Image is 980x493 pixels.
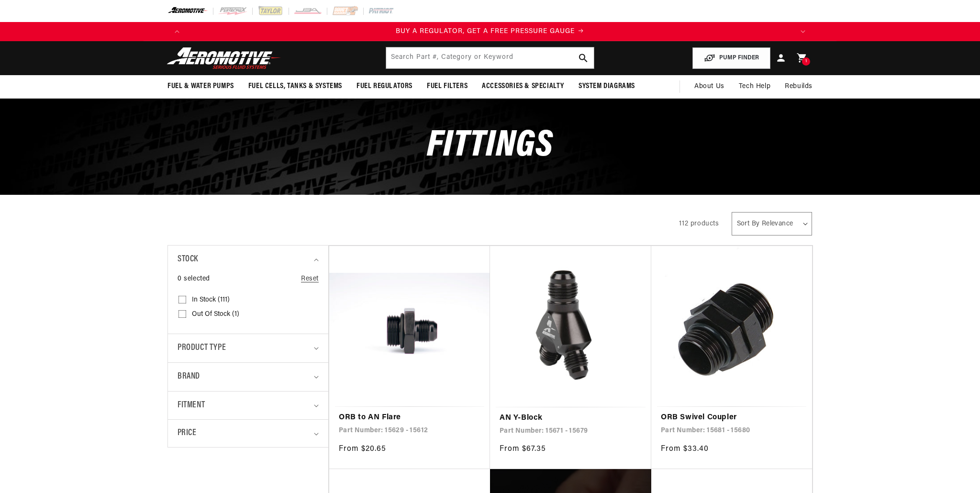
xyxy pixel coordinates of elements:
[187,26,793,37] a: BUY A REGULATOR, GET A FREE PRESSURE GAUGE
[687,75,732,98] a: About Us
[178,334,319,362] summary: Product type (0 selected)
[356,81,412,91] span: Fuel Regulators
[571,75,642,98] summary: System Diagrams
[187,26,793,37] div: 1 of 4
[178,363,319,391] summary: Brand (0 selected)
[396,28,575,35] span: BUY A REGULATOR, GET A FREE PRESSURE GAUGE
[778,75,820,98] summary: Rebuilds
[178,341,226,355] span: Product type
[793,22,813,41] button: Translation missing: en.sections.announcements.next_announcement
[339,412,480,424] a: ORB to AN Flare
[785,81,813,92] span: Rebuilds
[144,22,836,41] slideshow-component: Translation missing: en.sections.announcements.announcement_bar
[349,75,420,98] summary: Fuel Regulators
[573,47,594,68] button: search button
[482,81,564,91] span: Accessories & Specialty
[178,253,198,267] span: Stock
[167,22,187,41] button: Translation missing: en.sections.announcements.previous_announcement
[178,246,319,274] summary: Stock (0 selected)
[178,392,319,420] summary: Fitment (0 selected)
[241,75,349,98] summary: Fuel Cells, Tanks & Systems
[301,274,319,284] a: Reset
[164,47,284,69] img: Aeromotive
[420,75,475,98] summary: Fuel Filters
[475,75,571,98] summary: Accessories & Specialty
[178,399,205,413] span: Fitment
[192,310,239,319] span: Out of stock (1)
[661,412,802,424] a: ORB Swivel Coupler
[178,370,200,384] span: Brand
[248,81,342,91] span: Fuel Cells, Tanks & Systems
[187,26,793,37] div: Announcement
[192,296,230,304] span: In stock (111)
[160,75,241,98] summary: Fuel & Water Pumps
[386,47,594,68] input: Search by Part Number, Category or Keyword
[579,81,635,91] span: System Diagrams
[739,81,770,92] span: Tech Help
[178,427,196,440] span: Price
[427,127,553,165] span: Fittings
[679,220,719,227] span: 112 products
[167,81,234,91] span: Fuel & Water Pumps
[732,75,778,98] summary: Tech Help
[500,412,642,425] a: AN Y-Block
[178,420,319,447] summary: Price
[805,57,807,66] span: 1
[692,47,770,69] button: PUMP FINDER
[178,274,210,284] span: 0 selected
[427,81,468,91] span: Fuel Filters
[694,83,724,90] span: About Us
